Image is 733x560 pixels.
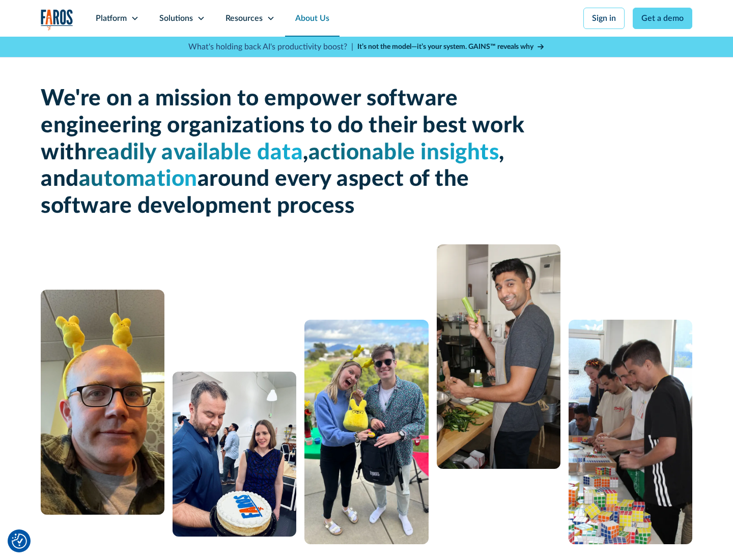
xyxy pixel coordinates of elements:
[41,9,73,30] img: Logo of the analytics and reporting company Faros.
[87,142,303,164] span: readily available data
[569,320,692,544] img: 5 people constructing a puzzle from Rubik's cubes
[357,42,545,52] a: It’s not the model—it’s your system. GAINS™ reveals why
[188,41,353,53] p: What's holding back AI's productivity boost? |
[357,43,533,50] strong: It’s not the model—it’s your system. GAINS™ reveals why
[96,12,127,24] div: Platform
[437,244,560,469] img: man cooking with celery
[41,86,529,220] h1: We're on a mission to empower software engineering organizations to do their best work with , , a...
[159,12,193,24] div: Solutions
[41,290,164,515] img: A man with glasses and a bald head wearing a yellow bunny headband.
[583,8,625,29] a: Sign in
[79,168,198,190] span: automation
[308,142,499,164] span: actionable insights
[12,534,27,549] img: Revisit consent button
[633,8,692,29] a: Get a demo
[225,12,263,24] div: Resources
[304,320,428,544] img: A man and a woman standing next to each other.
[12,534,27,549] button: Cookie Settings
[41,9,73,30] a: home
